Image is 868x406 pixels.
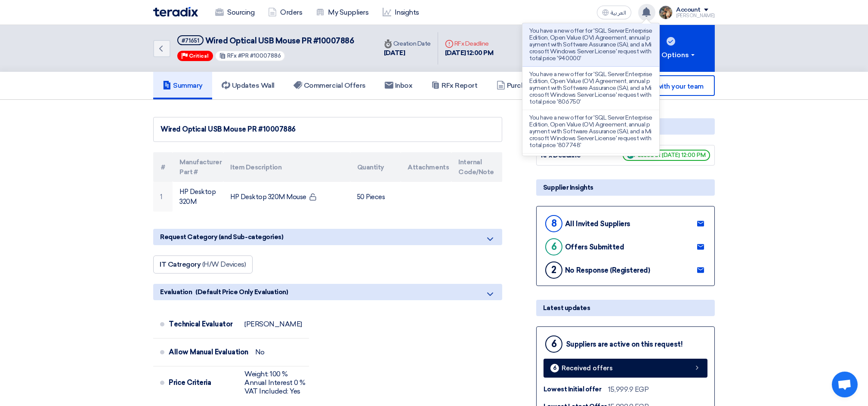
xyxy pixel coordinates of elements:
span: (Default Price Only Evaluation) [195,287,288,297]
span: RFx [227,52,237,59]
div: RFx Deadline [445,39,494,48]
a: My Suppliers [309,3,375,22]
a: 6 Received offers [544,359,707,378]
h5: Updates Wall [222,81,275,90]
p: You have a new offer for 'SQL Server Enterprise Edition, Open Value (OV) Agreement, annual paymen... [529,71,652,105]
a: Commercial Offers [284,72,375,99]
div: No [255,348,265,357]
div: 6 [550,364,559,372]
button: RFx Options [629,25,715,72]
div: VAT Included: Yes [244,387,306,396]
a: Purchase Orders [487,72,570,99]
span: Received offers [562,365,613,372]
span: (H/W Devices) [202,260,246,268]
a: Summary [153,72,212,99]
h5: Wired Optical USB Mouse PR #10007886 [177,35,354,46]
th: Internal Code/Note [451,152,502,182]
button: العربية [597,6,631,19]
div: Supplier Insights [536,179,715,196]
a: Insights [376,3,426,22]
a: Inbox [375,72,422,99]
div: Suppliers are active on this request! [566,340,683,348]
th: # [153,152,173,182]
div: 2 [545,261,562,279]
a: RFx Report [422,72,487,99]
img: file_1710751448746.jpg [659,6,673,19]
div: Annual Interest 0 % [244,378,306,387]
h5: Summary [163,81,203,90]
span: العربية [611,10,626,16]
span: #PR #10007886 [238,52,281,59]
span: Evaluation [160,287,192,297]
span: IT Catregory [160,260,201,268]
span: Request Category (and Sub-categories) [160,232,283,242]
div: [PERSON_NAME] [676,13,715,18]
h5: RFx Report [431,81,477,90]
div: Lowest Initial offer [544,384,608,394]
div: Wired Optical USB Mouse PR #10007886 [161,124,495,135]
h5: Commercial Offers [293,81,366,90]
div: [DATE] [384,48,431,58]
td: HP Desktop 320M [173,182,223,212]
th: Item Description [223,152,350,182]
div: #71651 [182,38,199,43]
th: Quantity [350,152,401,182]
div: Offers Submitted [565,243,624,251]
div: Latest updates [536,300,715,316]
div: 15,999.9 EGP [608,384,649,395]
h5: Purchase Orders [497,81,560,90]
div: [DATE] 12:00 PM [445,48,494,58]
th: Manufacturer Part # [173,152,223,182]
div: Account [676,6,701,14]
div: 6 [545,335,562,353]
span: Critical [189,53,209,59]
span: Passed at [DATE] 12:00 PM [623,150,710,161]
th: Attachments [401,152,451,182]
div: Price Criteria [169,372,238,393]
div: Open chat [832,372,858,397]
td: 1 [153,182,173,212]
h5: Inbox [385,81,413,90]
div: Creation Date [384,39,431,48]
div: RFx Options [648,50,696,60]
p: You have a new offer for 'SQL Server Enterprise Edition, Open Value (OV) Agreement, annual paymen... [529,114,652,149]
img: Teradix logo [153,7,198,17]
div: No Response (Registered) [565,266,650,274]
a: Orders [261,3,309,22]
div: 8 [545,215,562,232]
span: Wired Optical USB Mouse PR #10007886 [205,36,354,46]
td: HP Desktop 320M Mouse [223,182,350,212]
a: Updates Wall [212,72,284,99]
div: Technical Evaluator [169,314,238,335]
div: All Invited Suppliers [565,220,630,228]
div: Weight: 100 % [244,370,306,378]
p: You have a new offer for 'SQL Server Enterprise Edition, Open Value (OV) Agreement, annual paymen... [529,28,652,62]
a: Sourcing [208,3,261,22]
div: Allow Manual Evaluation [169,342,248,363]
div: [PERSON_NAME] [244,320,302,329]
td: 50 Pieces [350,182,401,212]
div: 6 [545,238,562,255]
span: Share with your team [637,82,704,90]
